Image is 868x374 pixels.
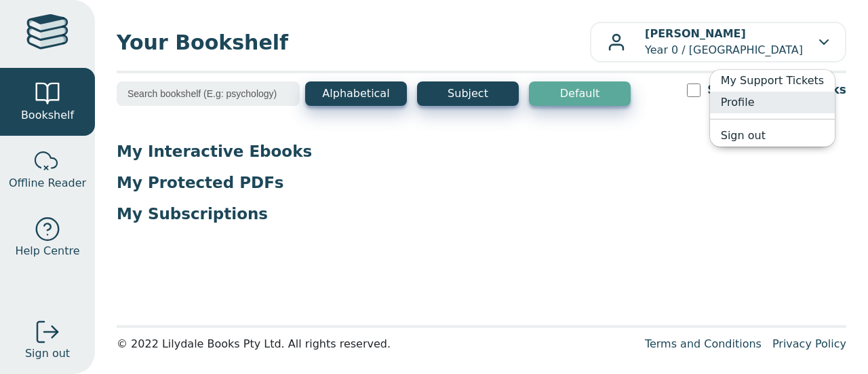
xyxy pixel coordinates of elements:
div: © 2022 Lilydale Books Pty Ltd. All rights reserved. [117,336,634,352]
a: Privacy Policy [772,337,846,350]
span: Bookshelf [21,107,74,124]
span: Your Bookshelf [117,27,590,58]
ul: [PERSON_NAME]Year 0 / [GEOGRAPHIC_DATA] [709,69,835,147]
button: Subject [417,81,519,106]
span: Help Centre [15,243,79,259]
span: Offline Reader [9,175,86,191]
a: My Support Tickets [710,70,835,92]
p: Year 0 / [GEOGRAPHIC_DATA] [645,26,803,58]
a: Terms and Conditions [645,337,762,350]
a: Profile [710,92,835,113]
button: [PERSON_NAME]Year 0 / [GEOGRAPHIC_DATA] [590,22,846,62]
p: My Subscriptions [117,204,846,224]
button: Alphabetical [305,81,407,106]
button: Default [529,81,631,106]
a: Sign out [710,125,835,147]
input: Search bookshelf (E.g: psychology) [117,81,300,106]
b: [PERSON_NAME] [645,27,746,40]
p: My Interactive Ebooks [117,141,846,162]
p: My Protected PDFs [117,172,846,193]
span: Sign out [25,345,70,362]
label: Show Expired Ebooks [707,81,846,98]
